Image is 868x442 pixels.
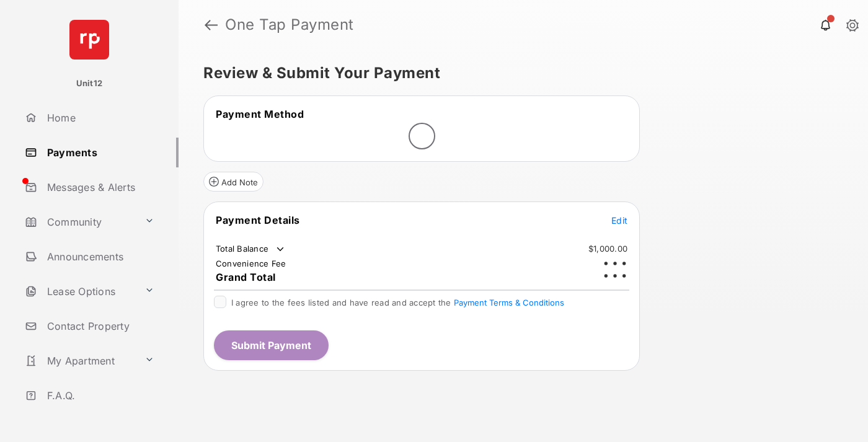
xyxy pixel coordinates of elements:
[20,346,139,376] a: My Apartment
[216,271,276,283] span: Grand Total
[20,138,179,167] a: Payments
[215,243,286,255] td: Total Balance
[203,172,263,192] button: Add Note
[454,298,564,307] button: I agree to the fees listed and have read and accept the
[20,311,179,341] a: Contact Property
[76,77,103,90] p: Unit12
[216,214,300,226] span: Payment Details
[231,298,564,307] span: I agree to the fees listed and have read and accept the
[20,276,139,306] a: Lease Options
[225,17,354,32] strong: One Tap Payment
[214,330,329,360] button: Submit Payment
[20,103,179,133] a: Home
[216,108,304,120] span: Payment Method
[69,20,109,60] img: svg+xml;base64,PHN2ZyB4bWxucz0iaHR0cDovL3d3dy53My5vcmcvMjAwMC9zdmciIHdpZHRoPSI2NCIgaGVpZ2h0PSI2NC...
[203,66,833,81] h5: Review & Submit Your Payment
[20,207,139,237] a: Community
[20,242,179,272] a: Announcements
[215,258,287,269] td: Convenience Fee
[20,172,179,202] a: Messages & Alerts
[20,381,179,410] a: F.A.Q.
[611,214,627,226] button: Edit
[611,215,627,226] span: Edit
[588,243,628,254] td: $1,000.00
